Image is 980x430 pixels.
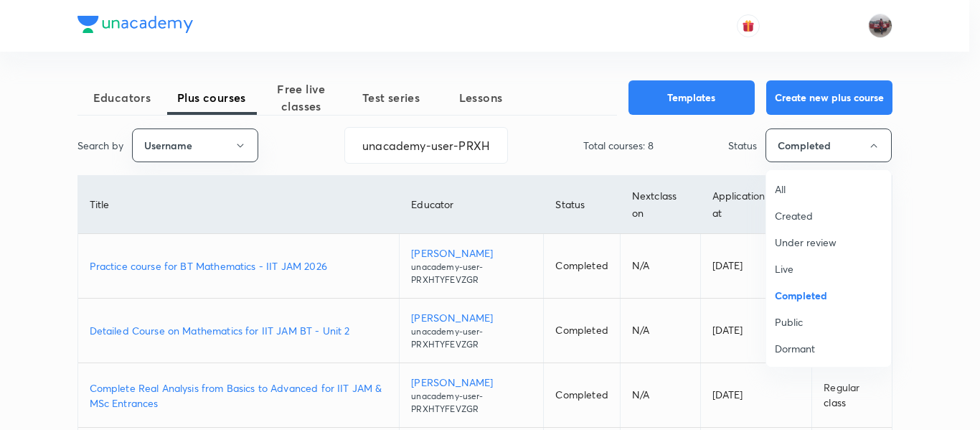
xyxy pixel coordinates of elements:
[775,261,882,276] span: Live
[775,288,882,303] span: Completed
[775,235,882,250] span: Under review
[775,314,882,329] span: Public
[775,208,882,223] span: Created
[775,341,882,356] span: Dormant
[775,182,882,197] span: All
